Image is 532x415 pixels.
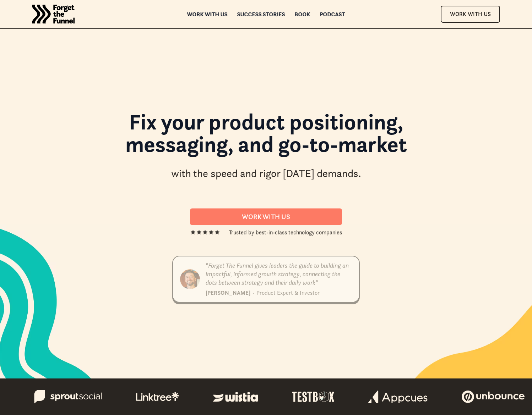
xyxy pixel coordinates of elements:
div: "Forget The Funnel gives leaders the guide to building an impactful, informed growth strategy, co... [206,261,352,287]
div: with the speed and rigor [DATE] demands. [171,166,361,181]
div: Product Expert & Investor [256,288,320,297]
div: Trusted by best-in-class technology companies [229,228,342,236]
a: Work With us [190,208,342,225]
a: Book [295,12,310,17]
div: Work With us [199,212,333,221]
a: Work With Us [441,6,500,22]
h1: Fix your product positioning, messaging, and go-to-market [74,111,458,162]
div: [PERSON_NAME] [206,288,250,297]
a: Podcast [320,12,345,17]
a: Success Stories [237,12,285,17]
a: Work with us [187,12,228,17]
div: · [253,288,254,297]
